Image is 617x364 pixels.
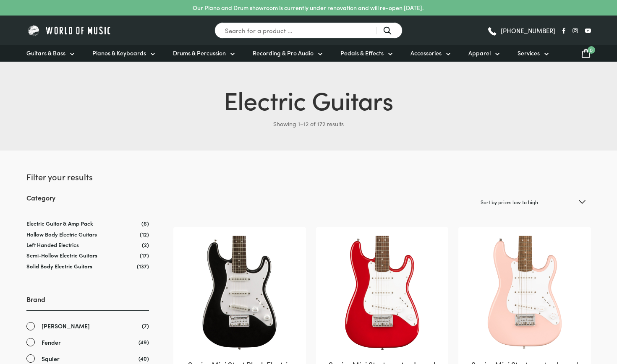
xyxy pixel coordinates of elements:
[253,49,314,57] span: Recording & Pro Audio
[193,3,424,12] p: Our Piano and Drum showroom is currently under renovation and will re-open [DATE].
[26,321,149,331] a: [PERSON_NAME]
[467,236,582,351] img: Squier Mini Strat Shell Pink Body
[26,24,112,37] img: World of Music
[481,192,586,212] select: Shop order
[26,251,97,259] a: Semi-Hollow Electric Guitars
[26,171,149,182] h2: Filter your results
[140,252,149,259] span: (17)
[26,241,79,249] a: Left Handed Electrics
[588,46,595,54] span: 0
[173,49,226,57] span: Drums & Percussion
[410,49,442,57] span: Accessories
[182,236,297,351] img: Squier Mini Strat Black
[42,321,90,331] span: [PERSON_NAME]
[42,338,61,347] span: Fender
[26,193,149,209] h3: Category
[92,49,146,57] span: Pianos & Keyboards
[42,354,60,364] span: Squier
[26,354,149,364] a: Squier
[139,354,149,363] span: (40)
[26,219,93,227] a: Electric Guitar & Amp Pack
[26,82,591,117] h1: Electric Guitars
[137,263,149,270] span: (137)
[26,117,591,130] p: Showing 1–12 of 172 results
[26,262,92,270] a: Solid Body Electric Guitars
[140,231,149,238] span: (12)
[324,236,440,351] img: Squier Mini Strat Dakota Red Body
[26,294,149,311] h3: Brand
[518,49,540,57] span: Services
[495,272,617,364] iframe: Chat with our support team
[141,220,149,227] span: (6)
[501,27,555,34] span: [PHONE_NUMBER]
[26,338,149,347] a: Fender
[26,230,97,238] a: Hollow Body Electric Guitars
[139,338,149,346] span: (49)
[487,24,555,37] a: [PHONE_NUMBER]
[142,321,149,330] span: (7)
[214,22,403,39] input: Search for a product ...
[26,49,65,57] span: Guitars & Bass
[468,49,491,57] span: Apparel
[340,49,384,57] span: Pedals & Effects
[142,241,149,248] span: (2)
